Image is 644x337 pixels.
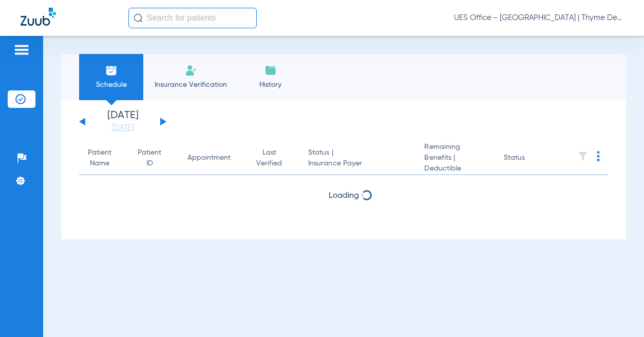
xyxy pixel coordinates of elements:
[424,163,487,174] span: Deductible
[151,80,231,90] span: Insurance Verification
[21,8,56,26] img: Zuub Logo
[597,151,600,161] img: group-dot-blue.svg
[138,147,171,169] div: Patient ID
[138,147,161,169] div: Patient ID
[187,153,240,163] div: Appointment
[185,64,197,77] img: Manual Insurance Verification
[87,80,136,90] span: Schedule
[187,153,231,163] div: Appointment
[300,142,416,175] th: Status |
[134,13,143,23] img: Search Icon
[256,147,292,169] div: Last Verified
[256,147,282,169] div: Last Verified
[308,158,408,169] span: Insurance Payer
[264,64,277,77] img: History
[87,147,112,169] div: Patient Name
[329,192,359,200] span: Loading
[13,44,30,56] img: hamburger-icon
[92,123,154,133] a: [DATE]
[128,8,257,28] input: Search for patients
[246,80,295,90] span: History
[92,110,154,133] li: [DATE]
[105,64,118,77] img: Schedule
[87,147,121,169] div: Patient Name
[578,151,588,161] img: filter.svg
[496,142,565,175] th: Status
[454,13,623,23] span: UES Office - [GEOGRAPHIC_DATA] | Thyme Dental Care
[416,142,496,175] th: Remaining Benefits |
